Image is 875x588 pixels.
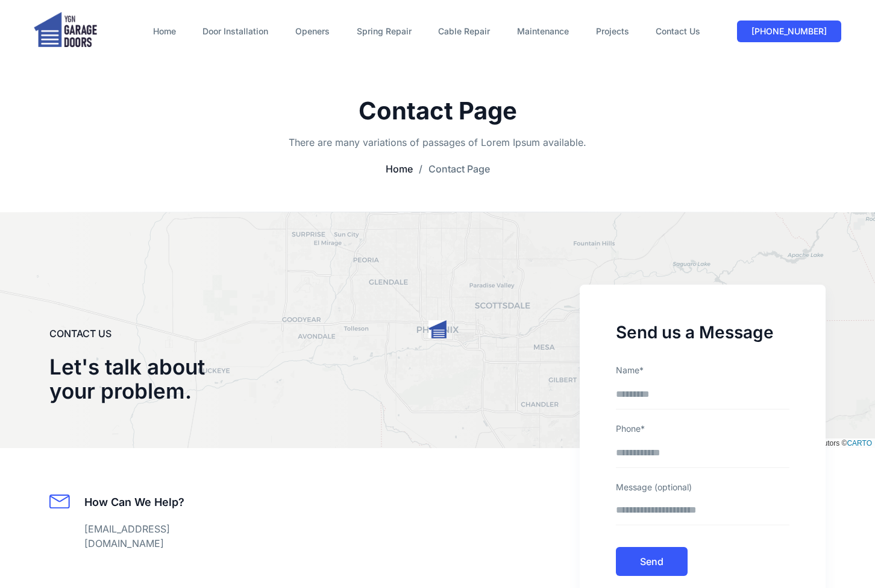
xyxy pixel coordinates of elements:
a: Openers [295,11,330,52]
label: Message (optional) [616,481,789,493]
button: Send [616,547,688,576]
img: logo [34,12,97,51]
a: Cable Repair [438,11,490,52]
h2: Let's talk about your problem. [49,355,206,403]
a: Maintenance [517,11,569,52]
h3: Send us a Message [616,321,789,345]
a: Home [153,11,176,52]
a: [EMAIL_ADDRESS][DOMAIN_NAME] [84,522,248,551]
span: [PHONE_NUMBER] [751,26,827,36]
a: Home [386,162,413,176]
a: [PHONE_NUMBER] [737,21,841,42]
h5: How Can We Help? [84,494,248,511]
label: Phone* [616,423,789,435]
a: /Contact Page [419,162,490,176]
p: There are many variations of passages of Lorem Ipsum available. [49,135,826,150]
span: CONTACT US [49,326,560,341]
h1: Contact Page [49,96,826,125]
span: / [419,162,422,176]
a: Spring Repair [357,11,412,52]
a: Projects [596,11,629,52]
a: Door Installation [202,11,268,52]
label: Name* [616,364,789,376]
a: Contact Us [656,11,700,52]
